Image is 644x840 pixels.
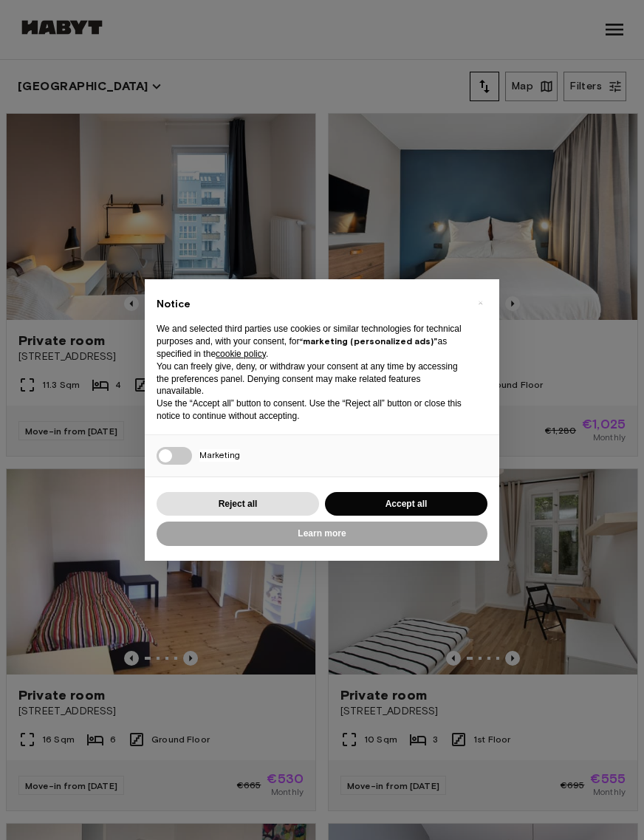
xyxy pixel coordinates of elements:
h2: Notice [157,297,464,312]
button: Learn more [157,522,487,546]
p: Use the “Accept all” button to consent. Use the “Reject all” button or close this notice to conti... [157,397,464,423]
span: × [478,294,483,312]
button: Accept all [325,492,487,516]
button: Reject all [157,492,319,516]
a: cookie policy [216,349,266,359]
p: We and selected third parties use cookies or similar technologies for technical purposes and, wit... [157,323,464,360]
strong: “marketing (personalized ads)” [299,335,437,346]
span: Marketing [199,449,240,462]
button: Close this notice [468,291,492,315]
p: You can freely give, deny, or withdraw your consent at any time by accessing the preferences pane... [157,361,464,397]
